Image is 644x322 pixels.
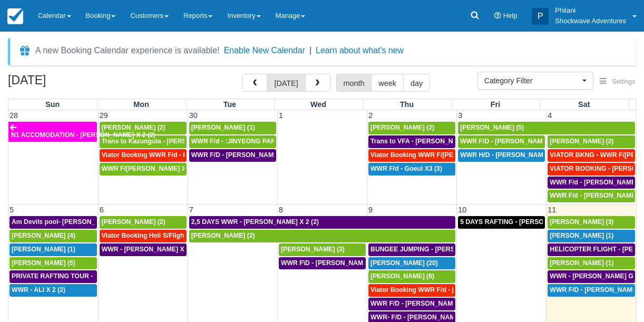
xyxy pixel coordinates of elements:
a: [PERSON_NAME] (1) [189,122,276,134]
span: | [309,46,311,55]
span: WWR F/d - :JINYEONG PARK X 4 (4) [191,138,301,145]
a: [PERSON_NAME] (2) [189,230,455,242]
a: WWR F/[PERSON_NAME] X2 (2) [100,163,187,175]
a: WWR F/d - Goeul X3 (3) [368,163,455,175]
span: 1 [278,111,284,120]
a: Learn about what's new [316,46,404,55]
span: WWR H/D - [PERSON_NAME] 5 (5) [460,151,564,159]
span: 5 DAYS RAFTING - [PERSON_NAME] X 2 (4) [460,218,594,226]
a: [PERSON_NAME] (5) [458,122,635,134]
a: [PERSON_NAME] (6) [368,270,455,283]
a: [PERSON_NAME] (3) [548,216,635,229]
a: [PERSON_NAME] (2) [100,216,187,229]
span: Viator Booking WWR F/d - [PERSON_NAME] [PERSON_NAME] X2 (2) [370,286,581,294]
span: Trans to Kazungula - [PERSON_NAME] x 1 (2) [102,138,241,145]
h2: [DATE] [8,74,141,93]
span: [PERSON_NAME] (6) [370,272,434,280]
span: 6 [99,206,105,214]
a: Viator Booking WWR F/d - Duty [PERSON_NAME] 2 (2) [100,149,187,162]
a: [PERSON_NAME] (1) [548,257,635,270]
a: Am Devils pool- [PERSON_NAME] X 2 (2) [9,216,97,229]
span: Category Filter [484,75,580,86]
span: [PERSON_NAME] (2) [370,124,434,131]
span: 7 [188,206,194,214]
a: 5 DAYS RAFTING - [PERSON_NAME] X 2 (4) [458,216,545,229]
span: Wed [310,100,326,109]
a: WWR - [PERSON_NAME] X 2 (2) [100,243,187,256]
a: [PERSON_NAME] (2) [368,122,455,134]
a: Viator Booking Heli S/Flight - [PERSON_NAME] X 1 (1) [100,230,187,242]
span: Mon [133,100,149,109]
span: 11 [547,206,557,214]
span: WWR F\D - [PERSON_NAME] X 3 (3) [281,259,391,267]
a: WWR - [PERSON_NAME] G X 1 (1) [548,270,635,283]
span: Thu [400,100,414,109]
span: 30 [188,111,199,120]
span: Tue [223,100,237,109]
span: 2 [367,111,374,120]
a: [PERSON_NAME] (1) [548,230,635,242]
a: WWR F/D - [PERSON_NAME] X1 (1) [548,284,635,297]
a: BUNGEE JUMPING - [PERSON_NAME] 2 (2) [368,243,455,256]
a: WWR - ALI X 2 (2) [9,284,97,297]
span: Trans to VFA - [PERSON_NAME] X 2 (2) [370,138,491,145]
i: Help [494,13,501,19]
span: 9 [367,206,374,214]
p: Shockwave Adventures [555,16,626,26]
span: [PERSON_NAME] (2) [102,124,165,131]
a: [PERSON_NAME] (4) [9,230,97,242]
a: [PERSON_NAME] (1) [9,243,97,256]
a: WWR F/D - [PERSON_NAME] X 4 (4) [368,298,455,310]
span: [PERSON_NAME] (20) [370,259,438,267]
a: [PERSON_NAME] (2) [548,135,635,148]
a: [PERSON_NAME] (3) [279,243,366,256]
span: 29 [99,111,109,120]
a: PRIVATE RAFTING TOUR - [PERSON_NAME] X 5 (5) [9,270,97,283]
button: month [336,74,372,92]
span: WWR- F/D - [PERSON_NAME] 2 (2) [370,314,476,321]
div: A new Booking Calendar experience is available! [35,44,220,57]
span: BUNGEE JUMPING - [PERSON_NAME] 2 (2) [370,246,504,253]
p: Philani [555,5,626,16]
span: [PERSON_NAME] (1) [12,246,75,253]
button: Settings [593,74,641,90]
span: [PERSON_NAME] (5) [12,259,75,267]
span: WWR F/d - Goeul X3 (3) [370,165,442,172]
span: Am Devils pool- [PERSON_NAME] X 2 (2) [12,218,138,226]
span: [PERSON_NAME] (1) [191,124,255,131]
span: Viator Booking WWR F/[PERSON_NAME] X 2 (2) [370,151,518,159]
span: 3 [457,111,463,120]
a: Trans to Kazungula - [PERSON_NAME] x 1 (2) [100,135,187,148]
a: 2,5 DAYS WWR - [PERSON_NAME] X 2 (2) [189,216,455,229]
a: WWR F\D - [PERSON_NAME] X 3 (3) [279,257,366,270]
span: [PERSON_NAME] (5) [460,124,524,131]
span: 4 [547,111,553,120]
span: Sat [578,100,590,109]
a: Viator Booking WWR F/[PERSON_NAME] X 2 (2) [368,149,455,162]
span: Viator Booking WWR F/d - Duty [PERSON_NAME] 2 (2) [102,151,269,159]
button: [DATE] [267,74,305,92]
span: WWR F/D - [PERSON_NAME] X 4 (4) [460,138,570,145]
button: day [403,74,430,92]
span: [PERSON_NAME] (2) [102,218,165,226]
button: Category Filter [477,72,593,90]
span: 8 [278,206,284,214]
span: Settings [612,78,635,85]
a: VIATOR BOOKING - [PERSON_NAME] 2 (2) [548,163,635,175]
a: [PERSON_NAME] (2) [100,122,187,134]
a: VIATOR BKNG - WWR F/[PERSON_NAME] 3 (3) [548,149,635,162]
span: N1 ACCOMODATION - [PERSON_NAME] X 2 (2) [11,131,155,139]
a: HELICOPTER FLIGHT - [PERSON_NAME] G X 1 (1) [548,243,635,256]
a: N1 ACCOMODATION - [PERSON_NAME] X 2 (2) [8,122,97,142]
span: [PERSON_NAME] (4) [12,232,75,239]
span: Sun [45,100,60,109]
span: Viator Booking Heli S/Flight - [PERSON_NAME] X 1 (1) [102,232,268,239]
button: week [371,74,404,92]
span: Help [503,12,518,19]
span: 10 [457,206,467,214]
a: Trans to VFA - [PERSON_NAME] X 2 (2) [368,135,455,148]
span: [PERSON_NAME] (1) [550,259,613,267]
span: 28 [8,111,19,120]
span: [PERSON_NAME] (3) [550,218,613,226]
span: Fri [491,100,500,109]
